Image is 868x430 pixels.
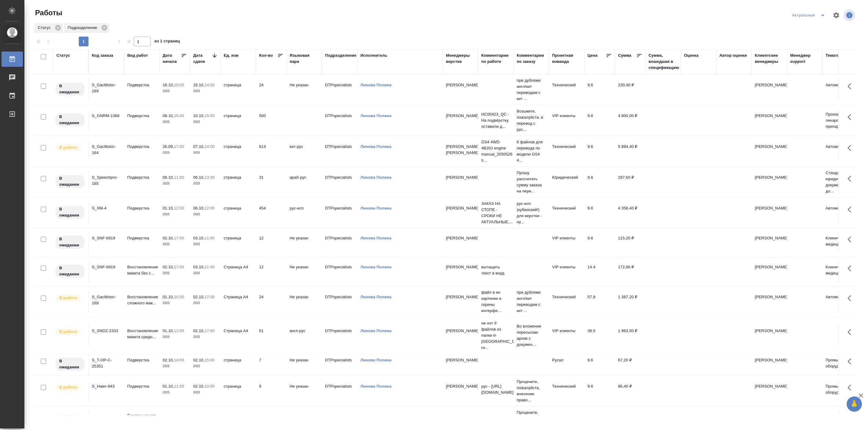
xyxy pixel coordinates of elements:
[752,141,787,162] td: [PERSON_NAME]
[55,235,85,249] div: Исполнитель назначен, приступать к работе пока рано
[360,83,392,87] a: Линова Полина
[163,119,187,125] p: 2025
[92,357,121,369] div: S_T-OP-C-25351
[446,357,475,363] p: [PERSON_NAME]
[174,113,184,118] p: 15:00
[193,300,218,306] p: 2025
[163,358,174,362] p: 02.10,
[163,295,174,299] p: 01.10,
[163,300,187,306] p: 2025
[127,82,157,88] p: Подверстка
[790,10,829,20] div: split button
[38,25,53,31] p: Статус
[287,325,322,346] td: англ-рус
[224,52,239,59] div: Ед. изм
[615,354,646,375] td: 67,20 ₽
[163,363,187,369] p: 2025
[322,202,357,224] td: DTPspecialists
[256,325,287,346] td: 51
[826,235,855,247] p: Клиническая медицина
[127,174,157,181] p: Подверстка
[193,241,218,247] p: 2025
[221,110,256,131] td: страница
[549,141,584,162] td: Технический
[127,328,157,340] p: Восстановление макета средн...
[615,171,646,193] td: 297,60 ₽
[256,354,287,375] td: 7
[174,83,184,87] p: 10:00
[163,206,174,210] p: 01.10,
[55,113,85,127] div: Исполнитель назначен, приступать к работе пока рано
[221,79,256,100] td: страница
[163,52,181,65] div: Дата начала
[826,294,855,300] p: Автомобилестроение
[204,206,215,210] p: 12:00
[256,202,287,224] td: 454
[322,110,357,131] td: DTPspecialists
[55,328,85,336] div: Исполнитель выполняет работу
[322,232,357,253] td: DTPspecialists
[287,380,322,402] td: Не указан
[256,232,287,253] td: 12
[446,82,475,88] p: [PERSON_NAME]
[360,236,392,240] a: Линова Полина
[256,110,287,131] td: 500
[55,82,85,96] div: Исполнитель назначен, приступать к работе пока рано
[163,113,174,118] p: 08.10,
[549,261,584,282] td: VIP клиенты
[446,205,475,211] p: [PERSON_NAME]
[360,144,392,149] a: Линова Полина
[127,144,157,150] p: Подверстка
[64,23,109,33] div: Подразделение
[193,384,204,389] p: 02.10,
[844,202,859,217] button: Здесь прячутся важные кнопки
[481,201,511,225] p: ЗАКАЗ НА СТОПЕ - СРОКИ НЕ АКТУАЛЬНЫЕ,...
[287,232,322,253] td: Не указан
[221,202,256,224] td: страница
[755,52,784,65] div: Клиентские менеджеры
[826,82,855,88] p: Автомобилестроение
[844,171,859,186] button: Здесь прячутся важные кнопки
[287,291,322,312] td: Не указан
[204,295,215,299] p: 17:00
[517,170,546,194] p: Прошу рассчитать сумму заказа на пере...
[584,354,615,375] td: 9.6
[584,141,615,162] td: 9.6
[826,264,855,276] p: Клиническая медицина
[322,261,357,282] td: DTPspecialists
[163,150,187,156] p: 2025
[221,325,256,346] td: Страница А4
[360,384,392,389] a: Линова Полина
[584,110,615,131] td: 9.6
[221,141,256,162] td: страница
[618,52,631,59] div: Сумма
[360,415,392,419] a: Линова Полина
[684,52,699,59] div: Оценка
[790,52,819,65] div: Менеджер support
[517,323,546,348] p: Во вложении пересылаю архив с докумен...
[204,83,215,87] p: 14:00
[517,77,546,102] p: при дубляже англ/кит переводим с кит ...
[719,52,747,59] div: Автор оценки
[287,261,322,282] td: Не указан
[163,144,174,149] p: 26.09,
[163,236,174,240] p: 02.10,
[287,202,322,224] td: рус-исп
[752,232,787,253] td: [PERSON_NAME]
[55,414,85,422] div: Исполнитель выполняет работу
[549,79,584,100] td: Технический
[59,358,81,370] p: В ожидании
[829,8,844,23] span: Настроить таблицу
[844,354,859,369] button: Здесь прячутся важные кнопки
[193,236,204,240] p: 03.10,
[59,329,77,335] p: В работе
[221,171,256,193] td: страница
[517,108,546,133] p: Возьмите, пожалуйста, в перевод с рус...
[127,357,157,363] p: Подверстка
[163,389,187,396] p: 2025
[154,38,180,46] span: из 1 страниц
[446,383,475,389] p: [PERSON_NAME]
[221,291,256,312] td: Страница А4
[584,325,615,346] td: 38.5
[844,79,859,94] button: Здесь прячутся важные кнопки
